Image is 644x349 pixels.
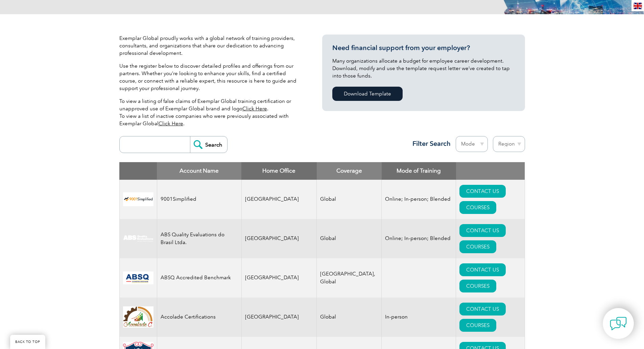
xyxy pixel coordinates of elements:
[459,224,506,237] a: CONTACT US
[459,240,496,253] a: COURSES
[317,162,382,180] th: Coverage: activate to sort column ascending
[123,192,153,206] img: 37c9c059-616f-eb11-a812-002248153038-logo.png
[459,263,506,276] a: CONTACT US
[10,335,45,349] a: BACK TO TOP
[459,185,506,198] a: CONTACT US
[123,271,153,284] img: cc24547b-a6e0-e911-a812-000d3a795b83-logo.png
[634,3,642,9] img: en
[157,258,241,298] td: ABSQ Accredited Benchmark
[241,258,317,298] td: [GEOGRAPHIC_DATA]
[242,106,267,112] a: Click Here
[241,219,317,258] td: [GEOGRAPHIC_DATA]
[157,162,241,180] th: Account Name: activate to sort column descending
[157,219,241,258] td: ABS Quality Evaluations do Brasil Ltda.
[382,180,456,219] td: Online; In-person; Blended
[317,258,382,298] td: [GEOGRAPHIC_DATA], Global
[456,162,525,180] th: : activate to sort column ascending
[459,319,496,332] a: COURSES
[382,298,456,337] td: In-person
[408,139,451,148] h3: Filter Search
[241,162,317,180] th: Home Office: activate to sort column ascending
[119,62,302,92] p: Use the register below to discover detailed profiles and offerings from our partners. Whether you...
[241,180,317,219] td: [GEOGRAPHIC_DATA]
[241,298,317,337] td: [GEOGRAPHIC_DATA]
[459,303,506,315] a: CONTACT US
[610,315,627,332] img: contact-chat.png
[459,201,496,214] a: COURSES
[317,298,382,337] td: Global
[119,35,302,57] p: Exemplar Global proudly works with a global network of training providers, consultants, and organ...
[317,180,382,219] td: Global
[123,306,153,328] img: 1a94dd1a-69dd-eb11-bacb-002248159486-logo.jpg
[459,280,496,292] a: COURSES
[190,136,227,153] input: Search
[157,180,241,219] td: 9001Simplified
[382,162,456,180] th: Mode of Training: activate to sort column ascending
[332,57,515,80] p: Many organizations allocate a budget for employee career development. Download, modify and use th...
[332,44,515,52] h3: Need financial support from your employer?
[317,219,382,258] td: Global
[157,298,241,337] td: Accolade Certifications
[382,219,456,258] td: Online; In-person; Blended
[332,87,403,101] a: Download Template
[123,235,153,242] img: c92924ac-d9bc-ea11-a814-000d3a79823d-logo.jpg
[159,121,183,127] a: Click Here
[119,97,302,127] p: To view a listing of false claims of Exemplar Global training certification or unapproved use of ...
